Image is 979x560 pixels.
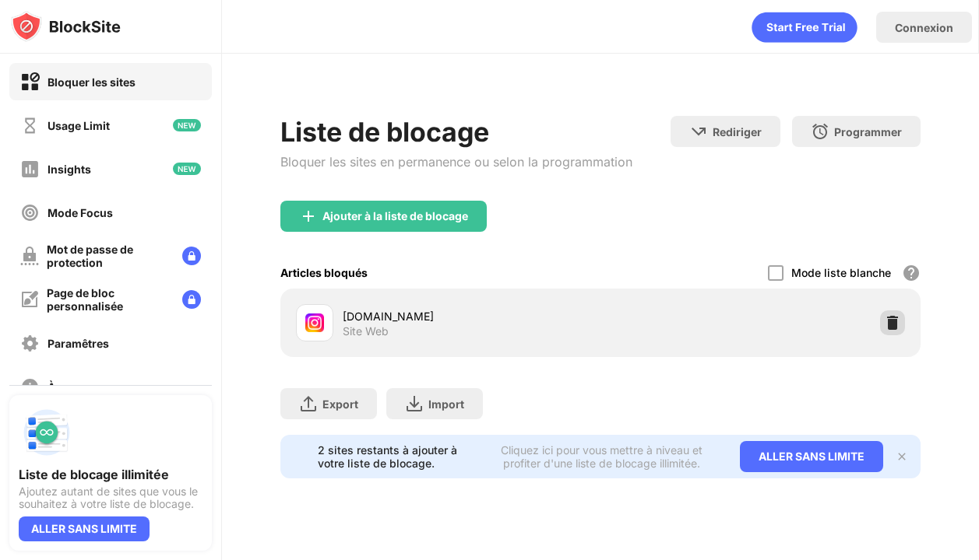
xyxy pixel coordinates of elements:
div: Ajouter à la liste de blocage [322,210,468,222]
div: Site Web [343,324,389,338]
img: customize-block-page-off.svg [20,290,39,309]
div: Insights [48,163,91,176]
img: time-usage-off.svg [20,116,40,135]
div: Mode Focus [48,206,113,219]
div: Page de bloc personnalisée [47,286,170,313]
div: [DOMAIN_NAME] [343,308,600,324]
div: Mot de passe de protection [47,243,170,269]
div: Programmer [834,125,902,138]
img: logo-blocksite.svg [11,11,121,42]
img: favicons [305,313,324,332]
img: insights-off.svg [20,159,40,179]
img: x-button.svg [896,450,908,463]
div: animation [752,12,858,43]
div: Mode liste blanche [791,266,891,279]
img: password-protection-off.svg [20,247,39,265]
div: Articles bloqués [280,266,368,279]
img: focus-off.svg [20,203,40,222]
div: Ajoutez autant de sites que vous le souhaitez à votre liste de blocage. [19,485,202,510]
div: Paramêtres [48,337,109,350]
div: Usage Limit [48,119,110,132]
div: Liste de blocage illimitée [19,467,202,482]
div: ALLER SANS LIMITE [740,441,883,472]
div: Cliquez ici pour vous mettre à niveau et profiter d'une liste de blocage illimitée. [482,443,721,470]
img: settings-off.svg [20,334,40,353]
img: lock-menu.svg [182,290,201,309]
img: about-off.svg [20,377,40,397]
img: new-icon.svg [173,163,201,175]
div: Bloquer les sites [48,75,136,89]
img: push-block-list.svg [19,404,75,460]
img: new-icon.svg [173,119,201,131]
div: À propos [48,380,97,394]
div: ALLER SANS LIMITE [19,516,150,541]
img: block-on.svg [20,72,40,92]
div: Export [322,397,358,411]
img: lock-menu.svg [182,247,201,265]
div: 2 sites restants à ajouter à votre liste de blocage. [318,443,472,470]
div: Import [428,397,464,411]
div: Rediriger [713,125,762,138]
div: Connexion [895,21,953,34]
div: Bloquer les sites en permanence ou selon la programmation [280,154,632,170]
div: Liste de blocage [280,116,632,148]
